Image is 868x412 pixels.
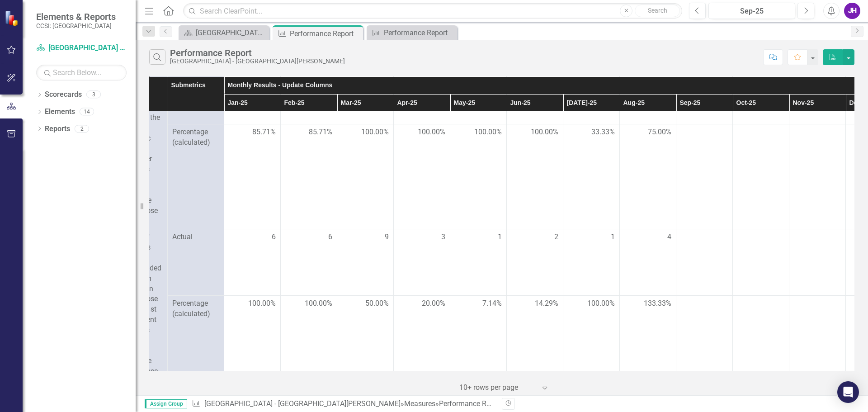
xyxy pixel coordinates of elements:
[172,298,219,319] span: Percentage (calculated)
[170,48,345,58] div: Performance Report
[309,127,332,137] span: 85.71%
[648,127,671,137] span: 75.00%
[620,229,676,295] td: Double-Click to Edit
[45,124,70,134] a: Reports
[394,229,450,295] td: Double-Click to Edit
[365,298,389,309] span: 50.00%
[248,298,276,309] span: 100.00%
[75,125,89,133] div: 2
[535,298,558,309] span: 14.29%
[305,298,332,309] span: 100.00%
[86,91,101,99] div: 3
[384,27,455,38] div: Performance Report
[36,43,127,53] a: [GEOGRAPHIC_DATA] - [GEOGRAPHIC_DATA][PERSON_NAME]
[224,229,281,295] td: Double-Click to Edit
[789,229,846,295] td: Double-Click to Edit
[170,58,345,65] div: [GEOGRAPHIC_DATA] - [GEOGRAPHIC_DATA][PERSON_NAME]
[337,229,394,295] td: Double-Click to Edit
[5,10,20,26] img: ClearPoint Strategy
[145,399,187,408] span: Assign Group
[281,229,337,295] td: Double-Click to Edit
[474,127,502,137] span: 100.00%
[441,232,445,242] span: 3
[192,399,495,409] div: » »
[644,298,671,309] span: 133.33%
[290,28,361,39] div: Performance Report
[587,298,615,309] span: 100.00%
[36,22,116,29] small: CCSI: [GEOGRAPHIC_DATA]
[36,65,127,81] input: Search Below...
[181,27,267,38] a: [GEOGRAPHIC_DATA] Landing Page
[837,381,859,403] div: Open Intercom Messenger
[385,232,389,242] span: 9
[418,127,445,137] span: 100.00%
[80,108,94,116] div: 14
[531,127,558,137] span: 100.00%
[196,27,267,38] div: [GEOGRAPHIC_DATA] Landing Page
[498,232,502,242] span: 1
[45,90,82,100] a: Scorecards
[482,298,502,309] span: 7.14%
[611,232,615,242] span: 1
[733,229,789,295] td: Double-Click to Edit
[667,232,671,242] span: 4
[635,5,680,17] button: Search
[591,127,615,137] span: 33.33%
[328,232,332,242] span: 6
[183,3,682,19] input: Search ClearPoint...
[172,127,219,148] span: Percentage (calculated)
[422,298,445,309] span: 20.00%
[450,229,507,295] td: Double-Click to Edit
[507,229,563,295] td: Double-Click to Edit
[554,232,558,242] span: 2
[369,27,455,38] a: Performance Report
[563,229,620,295] td: Double-Click to Edit
[361,127,389,137] span: 100.00%
[45,107,75,117] a: Elements
[272,232,276,242] span: 6
[648,7,667,14] span: Search
[676,229,733,295] td: Double-Click to Edit
[36,11,116,22] span: Elements & Reports
[708,3,795,19] button: Sep-25
[252,127,276,137] span: 85.71%
[439,399,503,408] div: Performance Report
[204,399,401,408] a: [GEOGRAPHIC_DATA] - [GEOGRAPHIC_DATA][PERSON_NAME]
[712,6,792,17] div: Sep-25
[172,232,219,242] span: Actual
[404,399,435,408] a: Measures
[844,3,860,19] button: JH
